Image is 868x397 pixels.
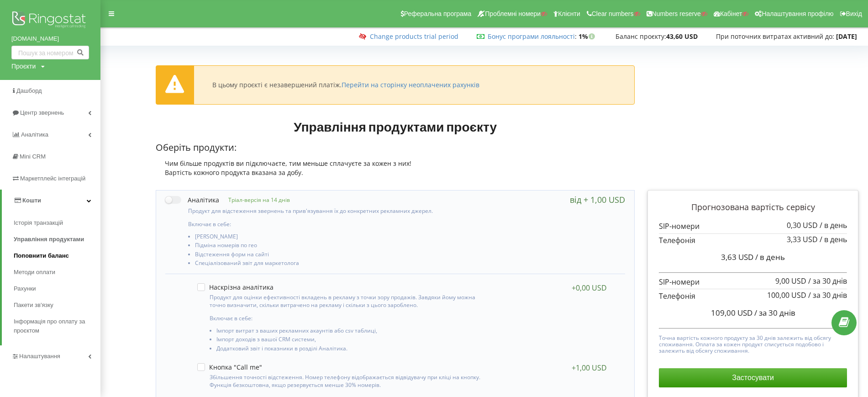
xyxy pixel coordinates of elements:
p: Прогнозована вартість сервісу [659,201,847,213]
span: / в день [820,234,847,244]
h1: Управління продуктами проєкту [156,118,635,135]
li: Імпорт витрат з ваших рекламних акаунтів або csv таблиці, [216,328,484,336]
span: 3,63 USD [721,252,753,262]
span: Аналiтика [21,131,48,138]
strong: 43,60 USD [666,32,698,41]
a: Управління продуктами [14,231,100,248]
button: Застосувати [659,368,847,387]
span: Інформація про оплату за проєктом [14,317,96,335]
p: Оберіть продукти: [156,141,635,154]
span: 3,33 USD [787,234,818,244]
li: Спеціалізований звіт для маркетолога [195,260,487,269]
div: +0,00 USD [572,283,607,292]
div: від + 1,00 USD [570,195,625,204]
p: Включає в себе: [188,220,487,228]
span: 9,00 USD [775,276,806,286]
p: Точна вартість кожного продукту за 30 днів залежить від обсягу споживання. Оплата за кожен продук... [659,333,847,355]
span: Кошти [22,197,41,204]
span: Clear numbers [592,10,634,17]
p: Продукт для оцінки ефективності вкладень в рекламу з точки зору продажів. Завдяки йому можна точн... [210,293,484,309]
p: Телефонія [659,235,847,246]
span: / в день [820,220,847,230]
label: Кнопка "Call me" [197,363,262,371]
div: +1,00 USD [572,363,607,372]
a: Рахунки [14,281,100,297]
span: / за 30 днів [754,307,795,318]
li: Імпорт доходів з вашої CRM системи, [216,336,484,345]
p: Тріал-версія на 14 днів [219,196,290,204]
span: / за 30 днів [808,276,847,286]
span: Центр звернень [20,109,64,116]
div: Чим більше продуктів ви підключаєте, тим меньше сплачуєте за кожен з них! [156,159,635,168]
p: Продукт для відстеження звернень та прив'язування їх до конкретних рекламних джерел. [188,207,487,215]
a: Поповнити баланс [14,248,100,264]
strong: 1% [579,32,597,41]
li: Відстеження форм на сайті [195,251,487,260]
span: Дашборд [16,87,42,94]
span: Управління продуктами [14,235,84,244]
a: Change products trial period [370,32,458,41]
span: Пакети зв'язку [14,301,53,310]
span: Маркетплейс інтеграцій [20,175,85,182]
li: Підміна номерів по гео [195,242,487,251]
span: Вихід [846,10,862,17]
span: Реферальна програма [404,10,472,17]
p: SIP-номери [659,277,847,287]
p: Включає в себе: [210,314,484,322]
span: Numbers reserve [652,10,701,17]
div: В цьому проєкті є незавершений платіж. [212,81,479,89]
a: Кошти [2,190,100,212]
img: Ringostat logo [11,9,89,32]
span: / за 30 днів [808,290,847,300]
li: Додатковий звіт і показники в розділі Аналітика. [216,345,484,354]
span: : [488,32,577,41]
a: Методи оплати [14,264,100,281]
span: При поточних витратах активний до: [716,32,834,41]
span: Кабінет [720,10,742,17]
div: Вартість кожного продукта вказана за добу. [156,168,635,177]
span: Налаштування [19,353,60,360]
label: Наскрізна аналітика [197,283,274,291]
p: Телефонія [659,291,847,302]
a: Історія транзакцій [14,215,100,231]
p: Збільшення точності відстеження. Номер телефону відображається відвідувачу при кліці на кнопку. Ф... [210,373,484,389]
span: Поповнити баланс [14,251,69,260]
li: [PERSON_NAME] [195,233,487,242]
span: Методи оплати [14,268,55,277]
a: Перейти на сторінку неоплачених рахунків [342,80,479,89]
span: Mini CRM [20,153,46,160]
label: Аналітика [165,195,219,205]
span: Баланс проєкту: [615,32,666,41]
span: 109,00 USD [711,307,752,318]
span: Клієнти [558,10,580,17]
span: / в день [755,252,785,262]
a: Бонус програми лояльності [488,32,575,41]
input: Пошук за номером [11,46,89,59]
span: 100,00 USD [767,290,806,300]
strong: [DATE] [836,32,857,41]
span: Налаштування профілю [762,10,833,17]
a: [DOMAIN_NAME] [11,34,89,43]
span: Проблемні номери [485,10,541,17]
span: Історія транзакцій [14,218,63,228]
span: 0,30 USD [787,220,818,230]
a: Пакети зв'язку [14,297,100,313]
div: Проєкти [11,62,36,71]
p: SIP-номери [659,221,847,232]
span: Рахунки [14,284,36,293]
a: Інформація про оплату за проєктом [14,313,100,339]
